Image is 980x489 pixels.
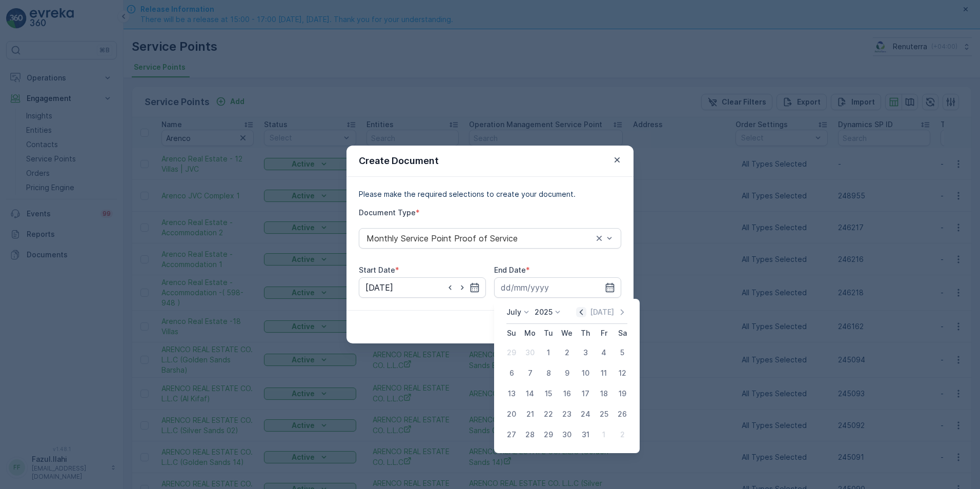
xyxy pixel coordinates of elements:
[576,324,595,342] th: Thursday
[521,324,539,342] th: Monday
[540,365,557,381] div: 8
[522,426,538,443] div: 28
[614,406,630,422] div: 26
[577,365,594,381] div: 10
[559,426,575,443] div: 30
[614,344,630,361] div: 5
[559,344,575,361] div: 2
[559,365,575,381] div: 9
[577,385,594,402] div: 17
[590,307,614,317] p: [DATE]
[503,426,520,443] div: 27
[494,266,526,274] label: End Date
[503,406,520,422] div: 20
[540,344,557,361] div: 1
[502,324,521,342] th: Sunday
[614,365,630,381] div: 12
[359,154,439,168] p: Create Document
[614,385,630,402] div: 19
[494,277,621,298] input: dd/mm/yyyy
[596,344,612,361] div: 4
[540,406,557,422] div: 22
[539,324,558,342] th: Tuesday
[558,324,576,342] th: Wednesday
[596,406,612,422] div: 25
[540,426,557,443] div: 29
[596,426,612,443] div: 1
[359,189,621,199] p: Please make the required selections to create your document.
[503,344,520,361] div: 29
[522,406,538,422] div: 21
[577,406,594,422] div: 24
[359,266,395,274] label: Start Date
[596,365,612,381] div: 11
[503,385,520,402] div: 13
[522,385,538,402] div: 14
[577,344,594,361] div: 3
[613,324,631,342] th: Saturday
[595,324,613,342] th: Friday
[540,385,557,402] div: 15
[359,208,416,217] label: Document Type
[614,426,630,443] div: 2
[577,426,594,443] div: 31
[559,406,575,422] div: 23
[596,385,612,402] div: 18
[559,385,575,402] div: 16
[522,344,538,361] div: 30
[522,365,538,381] div: 7
[503,365,520,381] div: 6
[535,307,553,317] p: 2025
[506,307,521,317] p: July
[359,277,486,298] input: dd/mm/yyyy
